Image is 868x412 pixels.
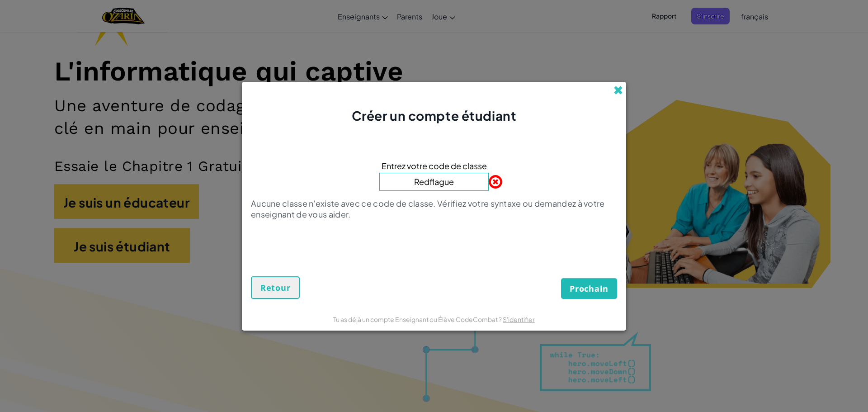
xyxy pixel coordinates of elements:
button: Prochain [561,278,617,299]
button: Retour [251,276,300,299]
font: Aucune classe n'existe avec ce code de classe. Vérifiez votre syntaxe ou demandez à votre enseign... [251,198,605,219]
font: Créer un compte étudiant [352,108,516,123]
font: Prochain [570,283,609,294]
font: Tu as déjà un compte Enseignant ou Élève CodeCombat ? [333,315,502,323]
font: Retour [260,282,290,293]
a: S'identifier [503,315,535,323]
font: Entrez votre code de classe [382,161,487,171]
